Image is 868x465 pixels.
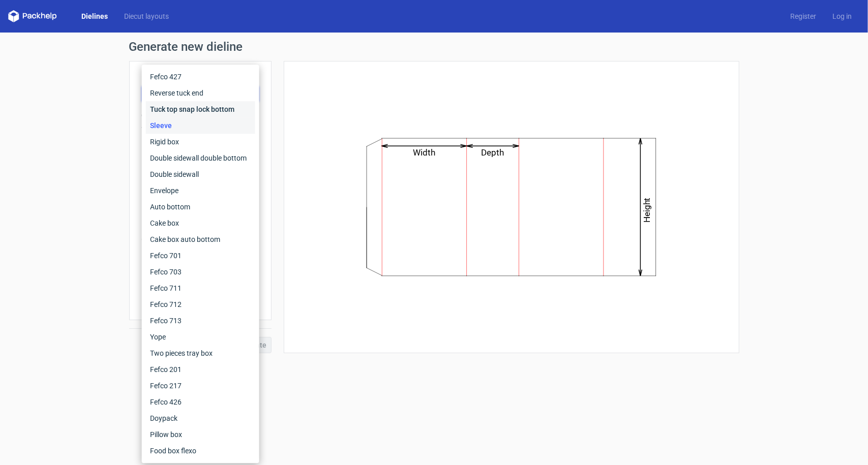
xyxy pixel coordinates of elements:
[146,329,255,345] div: Yope
[146,410,255,426] div: Doypack
[146,182,255,199] div: Envelope
[413,147,435,158] text: Width
[146,215,255,231] div: Cake box
[146,345,255,361] div: Two pieces tray box
[146,166,255,182] div: Double sidewall
[146,264,255,280] div: Fefco 703
[146,280,255,296] div: Fefco 711
[146,313,255,329] div: Fefco 713
[146,394,255,410] div: Fefco 426
[129,41,739,53] h1: Generate new dieline
[146,231,255,247] div: Cake box auto bottom
[146,361,255,378] div: Fefco 201
[146,117,255,134] div: Sleeve
[146,150,255,166] div: Double sidewall double bottom
[73,11,116,21] a: Dielines
[146,85,255,101] div: Reverse tuck end
[146,69,255,85] div: Fefco 427
[116,11,177,21] a: Diecut layouts
[146,296,255,313] div: Fefco 712
[481,147,504,158] text: Depth
[642,198,652,223] text: Height
[146,101,255,117] div: Tuck top snap lock bottom
[146,443,255,459] div: Food box flexo
[146,134,255,150] div: Rigid box
[146,199,255,215] div: Auto bottom
[782,11,824,21] a: Register
[824,11,860,21] a: Log in
[146,378,255,394] div: Fefco 217
[146,247,255,264] div: Fefco 701
[146,426,255,443] div: Pillow box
